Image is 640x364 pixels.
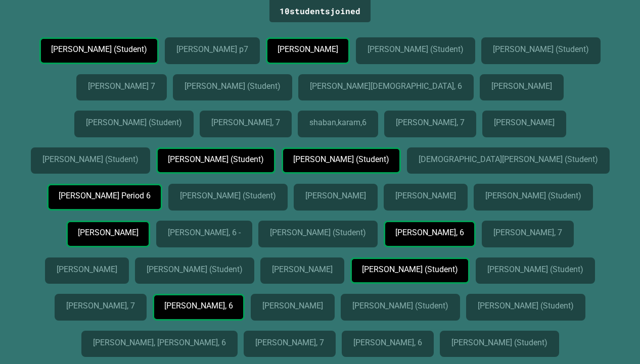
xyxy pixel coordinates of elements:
p: [PERSON_NAME] [305,191,365,200]
p: [PERSON_NAME] (Student) [51,45,146,54]
p: [PERSON_NAME] [491,82,552,91]
p: [PERSON_NAME], 7 [66,301,134,310]
p: [PERSON_NAME] (Student) [485,191,580,200]
p: [PERSON_NAME] (Student) [487,265,582,274]
p: [PERSON_NAME] [272,265,332,274]
p: [PERSON_NAME] (Student) [270,228,365,237]
p: [PERSON_NAME] (Student) [368,45,463,54]
p: [PERSON_NAME] (Student) [352,301,447,310]
p: [PERSON_NAME] (Student) [86,118,181,127]
p: [PERSON_NAME] (Student) [451,338,546,347]
p: [PERSON_NAME] (Student) [293,155,388,164]
p: [PERSON_NAME] [395,191,455,200]
p: [PERSON_NAME] (Student) [180,191,275,200]
p: [PERSON_NAME] [494,118,554,127]
p: [PERSON_NAME] (Student) [147,265,242,274]
p: [PERSON_NAME] Period 6 [59,191,150,200]
p: [PERSON_NAME], 6 [164,301,233,310]
p: [PERSON_NAME], 7 [211,118,280,127]
p: [PERSON_NAME], 7 [493,228,562,237]
p: [PERSON_NAME] (Student) [478,301,573,310]
p: [PERSON_NAME] [78,228,138,237]
p: [PERSON_NAME], 6 - [168,228,240,237]
p: [PERSON_NAME], 6 [395,228,464,237]
p: [PERSON_NAME] (Student) [42,155,138,164]
p: [PERSON_NAME], 7 [255,338,324,347]
p: [PERSON_NAME] (Student) [493,45,588,54]
p: shaban,karam,6 [309,118,366,127]
p: [PERSON_NAME] (Student) [168,155,263,164]
p: [PERSON_NAME] (Student) [362,265,457,274]
p: [PERSON_NAME], [PERSON_NAME], 6 [93,338,224,347]
p: [PERSON_NAME], 6 [353,338,422,347]
p: [PERSON_NAME] 7 [88,82,155,91]
p: [PERSON_NAME], 7 [396,118,464,127]
p: [DEMOGRAPHIC_DATA][PERSON_NAME] (Student) [419,155,596,164]
p: [PERSON_NAME] [278,45,338,54]
p: [PERSON_NAME] [262,301,323,310]
p: [PERSON_NAME] (Student) [185,82,280,91]
p: [PERSON_NAME] [57,265,117,274]
p: [PERSON_NAME][DEMOGRAPHIC_DATA], 6 [310,82,461,91]
p: [PERSON_NAME] p7 [176,45,248,54]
